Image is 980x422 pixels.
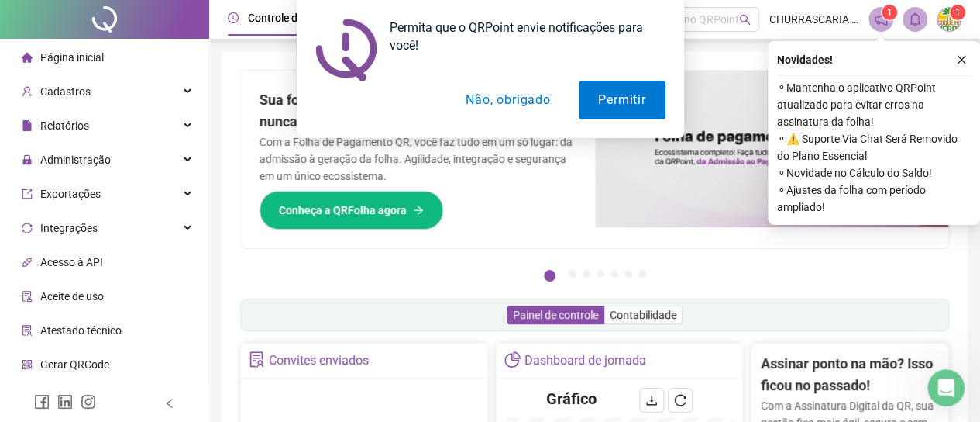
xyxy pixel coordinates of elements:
span: pie-chart [504,351,521,368]
span: arrow-right [413,205,424,216]
button: 4 [597,270,604,278]
button: Não, obrigado [446,81,569,119]
span: left [164,398,175,409]
div: Permita que o QRPoint envie notificações para você! [377,19,665,54]
span: ⚬ Ajustes da folha com período ampliado! [777,182,971,216]
span: Acesso à API [40,256,103,268]
span: Contabilidade [610,309,676,321]
span: Atestado técnico [40,324,122,337]
div: Dashboard de jornada [524,348,646,374]
button: 2 [569,270,576,278]
button: Permitir [579,81,665,119]
span: reload [674,394,686,406]
h2: Assinar ponto na mão? Isso ficou no passado! [761,353,939,397]
h4: Gráfico [546,388,597,410]
span: Exportações [40,188,101,200]
span: ⚬ Novidade no Cálculo do Saldo! [777,164,971,182]
span: audit [22,291,33,302]
span: Aceite de uso [40,290,104,303]
span: export [22,189,33,199]
button: 3 [583,270,590,278]
span: sync [22,223,33,233]
span: linkedin [57,394,73,410]
button: 6 [624,270,632,278]
span: api [22,257,33,268]
span: lock [22,154,33,165]
button: 7 [638,270,646,278]
iframe: Intercom live chat [927,369,965,406]
span: Painel de controle [513,309,598,321]
span: download [645,394,658,406]
span: instagram [81,394,96,410]
span: ⚬ ⚠️ Suporte Via Chat Será Removido do Plano Essencial [777,130,971,164]
img: banner%2F8d14a306-6205-4263-8e5b-06e9a85ad873.png [595,71,949,227]
div: Convites enviados [269,348,369,374]
span: facebook [34,394,50,410]
button: 5 [610,270,618,278]
p: Com a Folha de Pagamento QR, você faz tudo em um só lugar: da admissão à geração da folha. Agilid... [260,133,576,185]
span: Administração [40,154,111,166]
span: Gerar QRCode [40,358,109,371]
span: solution [249,351,265,368]
span: solution [22,325,33,336]
img: notification icon [315,19,377,81]
button: Conheça a QRFolha agora [260,191,443,230]
span: qrcode [22,359,33,370]
button: 1 [544,270,555,282]
span: Integrações [40,222,98,234]
span: Conheça a QRFolha agora [279,202,407,219]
